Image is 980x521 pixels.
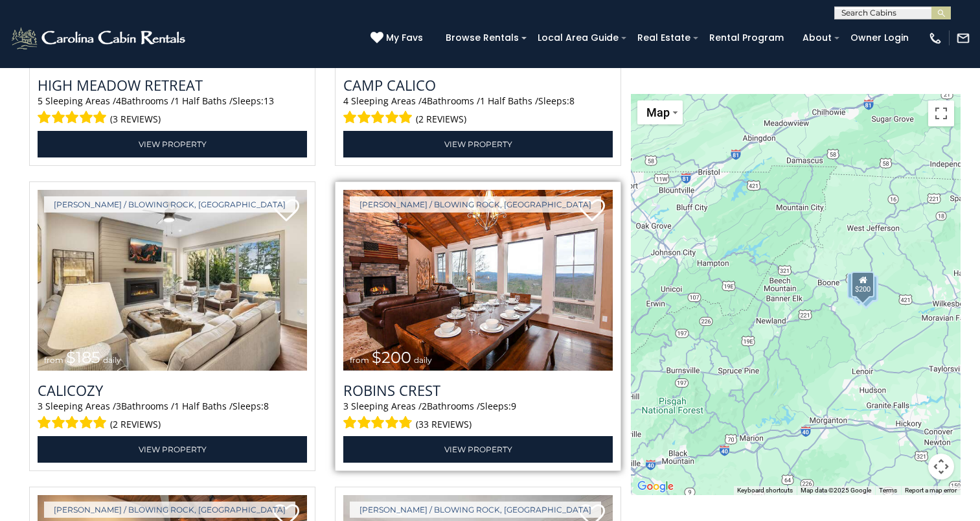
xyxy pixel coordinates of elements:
a: [PERSON_NAME] / Blowing Rock, [GEOGRAPHIC_DATA] [350,196,601,213]
a: Calicozy from $185 daily [38,190,307,371]
span: $185 [66,348,100,367]
a: View Property [343,131,613,157]
a: Terms (opens in new tab) [879,487,897,494]
span: 2 [422,400,427,412]
span: daily [103,355,121,365]
img: phone-regular-white.png [928,31,942,45]
div: Sleeping Areas / Bathrooms / Sleeps: [38,400,307,433]
span: Map data ©2025 Google [801,487,871,494]
span: 8 [264,400,269,412]
img: Google [634,478,677,495]
a: Local Area Guide [531,28,625,48]
span: 1 Half Baths / [174,95,233,107]
a: Robins Crest [343,380,613,400]
a: View Property [38,436,307,463]
div: $355 [847,272,871,298]
img: Calicozy [38,190,307,371]
a: Calicozy [38,380,307,400]
div: $185 [854,275,878,301]
span: 5 [38,95,43,107]
img: mail-regular-white.png [956,31,970,45]
img: Robins Crest [343,190,613,371]
div: Sleeping Areas / Bathrooms / Sleeps: [343,95,613,128]
span: 3 [38,400,43,412]
a: View Property [343,436,613,463]
a: [PERSON_NAME] / Blowing Rock, [GEOGRAPHIC_DATA] [350,502,601,518]
span: 13 [264,95,274,107]
span: 4 [422,95,427,107]
span: 1 Half Baths / [174,400,233,412]
span: (3 reviews) [110,111,161,128]
div: $525 [855,275,878,301]
span: 4 [343,95,348,107]
div: Sleeping Areas / Bathrooms / Sleeps: [38,95,307,128]
button: Keyboard shortcuts [737,486,793,495]
a: Real Estate [631,28,697,48]
span: 1 Half Baths / [480,95,538,107]
span: Map [646,106,670,119]
a: Camp Calico [343,75,613,95]
span: (2 reviews) [416,111,466,128]
a: Rental Program [703,28,790,48]
a: Open this area in Google Maps (opens a new window) [634,478,677,495]
span: 9 [511,400,516,412]
span: (2 reviews) [110,416,161,433]
button: Toggle fullscreen view [928,100,954,126]
span: 4 [116,95,121,107]
span: $200 [372,348,411,367]
div: Sleeping Areas / Bathrooms / Sleeps: [343,400,613,433]
a: [PERSON_NAME] / Blowing Rock, [GEOGRAPHIC_DATA] [44,196,295,213]
span: 3 [343,400,348,412]
a: Report a map error [905,487,957,494]
a: Robins Crest from $200 daily [343,190,613,371]
a: High Meadow Retreat [38,75,307,95]
a: View Property [38,131,307,157]
a: About [796,28,838,48]
span: daily [414,355,432,365]
a: My Favs [370,31,426,45]
button: Change map style [637,100,683,124]
a: Owner Login [844,28,915,48]
div: $200 [851,271,874,297]
a: [PERSON_NAME] / Blowing Rock, [GEOGRAPHIC_DATA] [44,502,295,518]
span: from [350,355,369,365]
span: My Favs [386,31,423,45]
span: 3 [116,400,121,412]
img: White-1-2.png [10,25,189,51]
a: Browse Rentals [439,28,525,48]
span: from [44,355,63,365]
span: (33 reviews) [416,416,472,433]
button: Map camera controls [928,454,954,480]
div: $195 [854,275,878,301]
span: 8 [569,95,575,107]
